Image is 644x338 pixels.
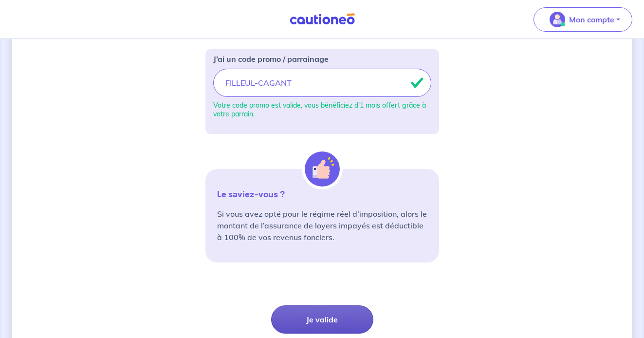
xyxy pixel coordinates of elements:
img: illu_account_valid_menu.svg [550,12,565,27]
p: Si vous avez opté pour le régime réel d’imposition, alors le montant de l’assurance de loyers imp... [217,208,427,243]
button: Je valide [271,305,373,334]
img: Cautioneo [286,13,359,25]
p: Le saviez-vous ? [217,188,427,200]
p: Votre code promo est valide, vous bénéficiez d'1 mois offert grâce à votre parrain. [213,101,431,118]
button: illu_account_valid_menu.svgMon compte [534,7,632,32]
p: Mon compte [569,14,614,25]
p: J’ai un code promo / parrainage [213,53,329,65]
img: illu_alert_hand.svg [305,151,340,187]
